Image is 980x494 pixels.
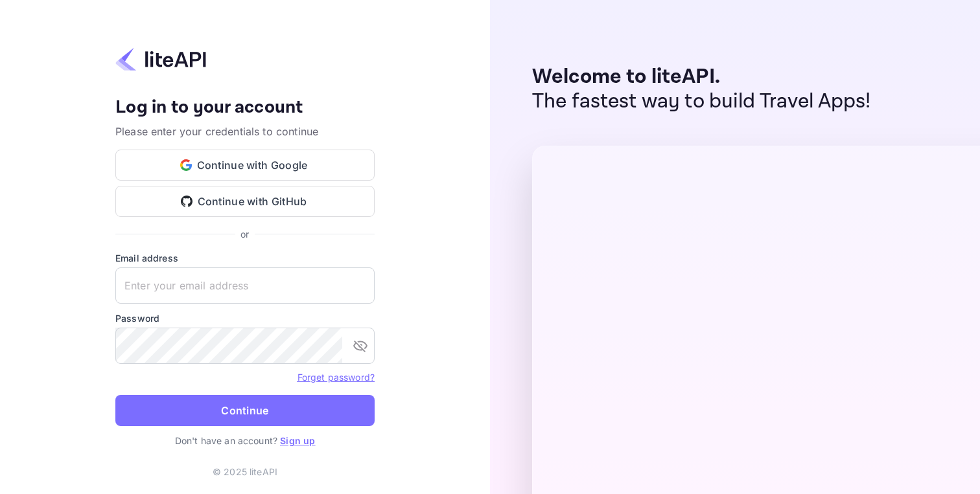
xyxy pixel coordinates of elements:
button: toggle password visibility [347,333,373,359]
a: Sign up [280,435,315,446]
input: Enter your email address [115,267,375,304]
p: The fastest way to build Travel Apps! [532,89,871,114]
p: Please enter your credentials to continue [115,124,375,139]
h4: Log in to your account [115,96,375,119]
p: © 2025 liteAPI [213,465,277,478]
p: Don't have an account? [115,434,375,447]
label: Email address [115,251,375,265]
p: Welcome to liteAPI. [532,65,871,89]
button: Continue [115,395,375,426]
button: Continue with GitHub [115,186,375,217]
label: Password [115,311,375,325]
button: Continue with Google [115,150,375,181]
a: Forget password? [297,372,375,383]
a: Forget password? [297,370,375,383]
p: or [240,227,249,241]
img: liteapi [115,47,206,72]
